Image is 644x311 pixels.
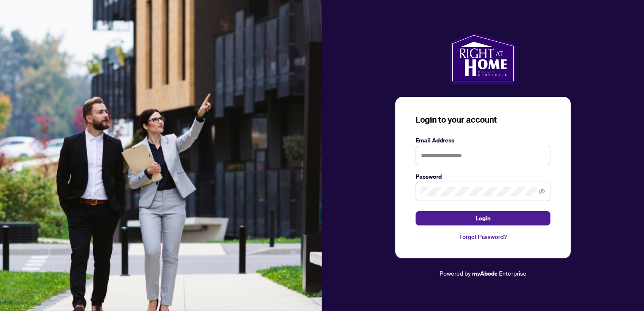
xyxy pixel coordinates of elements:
img: ma-logo [450,33,515,83]
a: myAbode [472,269,498,278]
label: Email Address [416,136,550,145]
span: Enterprise [499,269,526,277]
label: Password [416,172,550,181]
span: Powered by [440,269,471,277]
span: Login [475,212,491,225]
a: Forgot Password? [416,232,550,241]
span: eye-invisible [539,188,545,194]
h3: Login to your account [416,114,550,126]
button: Login [416,211,550,225]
